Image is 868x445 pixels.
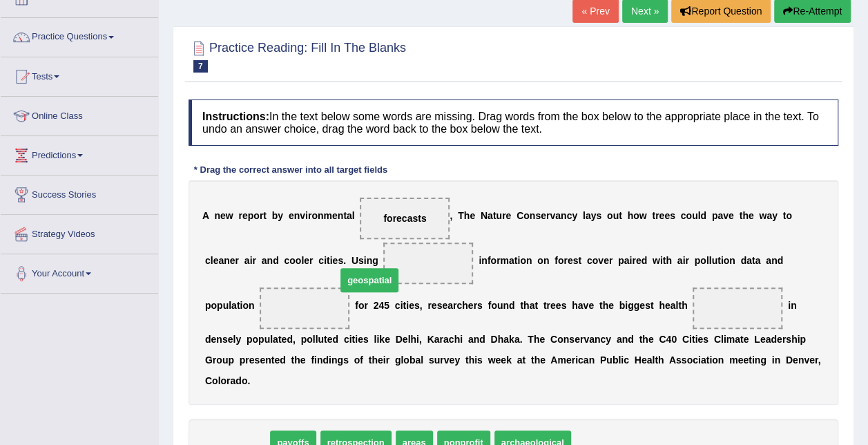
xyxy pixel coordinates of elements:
b: c [395,300,401,311]
b: h [666,255,672,266]
b: e [211,334,216,345]
b: e [230,255,235,266]
a: Your Account [1,254,158,289]
b: a [447,300,453,311]
b: t [619,210,622,221]
b: a [586,210,591,221]
b: t [650,300,654,311]
b: l [352,210,355,221]
span: geospatial [340,268,398,292]
b: t [578,255,581,266]
b: n [249,300,255,311]
b: v [300,210,305,221]
b: e [505,210,511,221]
b: a [488,210,493,221]
b: s [414,300,420,311]
b: d [509,300,515,311]
b: , [293,334,296,345]
b: t [678,300,682,311]
a: Predictions [1,136,158,171]
b: r [309,255,313,266]
b: e [281,334,287,345]
b: o [358,300,365,311]
b: o [786,210,792,221]
b: i [416,334,419,345]
b: i [788,300,791,311]
b: T [458,210,464,221]
b: r [546,210,550,221]
b: r [252,255,255,266]
b: d [777,255,783,266]
b: t [324,334,327,345]
b: r [609,255,613,266]
b: a [766,255,771,266]
b: r [427,300,431,311]
b: e [664,210,670,221]
b: d [205,334,211,345]
b: t [652,210,655,221]
b: e [749,210,754,221]
b: e [228,334,233,345]
b: s [596,210,601,221]
b: u [497,300,503,311]
b: , [450,210,452,221]
b: d [700,210,706,221]
b: t [263,210,267,221]
b: r [546,300,550,311]
b: h [464,210,470,221]
b: e [358,334,363,345]
b: e [332,255,338,266]
b: t [520,300,523,311]
span: Drop target [693,287,782,329]
b: p [247,334,253,345]
b: c [344,334,349,345]
b: y [572,210,577,221]
b: o [253,210,260,221]
b: f [355,300,358,311]
b: s [436,300,442,311]
b: i [355,334,358,345]
b: e [550,300,556,311]
b: i [349,334,352,345]
b: l [709,255,712,266]
b: i [364,255,367,266]
b: t [351,334,355,345]
b: D [396,334,403,345]
b: n [214,210,220,221]
b: e [332,210,338,221]
b: o [633,210,639,221]
b: p [248,210,254,221]
b: o [307,334,313,345]
b: f [488,300,492,311]
b: h [682,300,688,311]
b: y [772,210,778,221]
b: w [226,210,233,221]
b: c [566,210,572,221]
b: 4 [378,300,384,311]
b: o [686,210,692,221]
b: s [645,300,650,311]
b: e [327,334,333,345]
b: i [376,334,379,345]
b: b [619,300,626,311]
span: forecasts [383,213,426,224]
b: o [491,300,497,311]
b: a [273,334,278,345]
b: g [372,255,378,266]
b: i [517,255,520,266]
b: e [639,300,645,311]
b: p [217,300,223,311]
b: t [717,255,721,266]
b: e [220,210,226,221]
b: h [659,300,665,311]
b: s [573,255,579,266]
b: p [301,334,307,345]
b: h [462,300,468,311]
b: C [517,210,523,221]
b: e [468,300,474,311]
b: a [347,210,352,221]
b: n [530,210,536,221]
b: s [222,334,228,345]
b: l [229,300,231,311]
b: e [442,300,447,311]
